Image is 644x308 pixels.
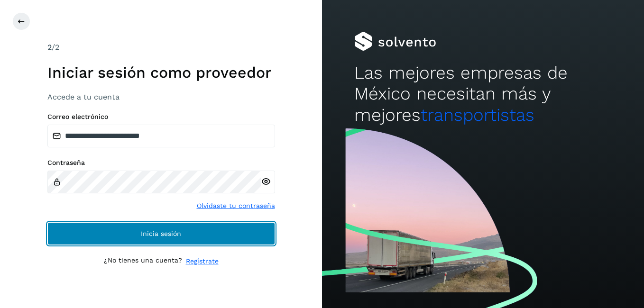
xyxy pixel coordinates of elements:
[47,43,52,52] span: 2
[47,63,275,82] h1: Iniciar sesión como proveedor
[104,256,182,266] p: ¿No tienes una cuenta?
[186,256,219,266] a: Regístrate
[47,92,275,101] h3: Accede a tu cuenta
[47,42,275,53] div: /2
[47,159,275,167] label: Contraseña
[354,63,612,126] h2: Las mejores empresas de México necesitan más y mejores
[421,105,534,125] span: transportistas
[47,222,275,245] button: Inicia sesión
[197,201,275,211] a: Olvidaste tu contraseña
[47,113,275,121] label: Correo electrónico
[141,230,181,237] span: Inicia sesión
